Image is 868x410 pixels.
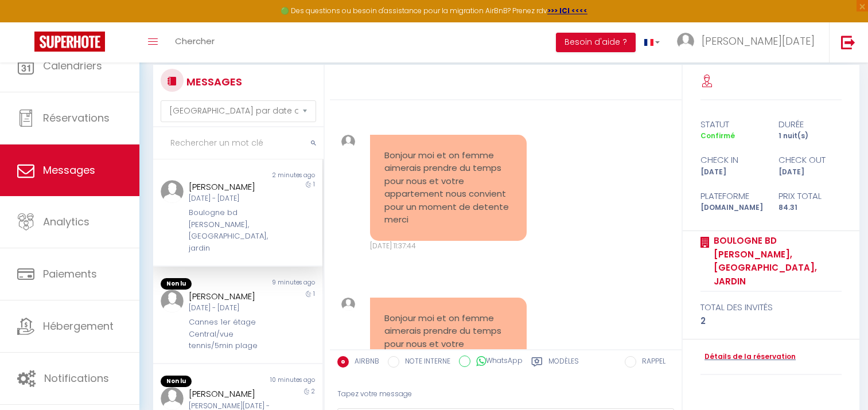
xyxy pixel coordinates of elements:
[43,58,102,73] span: Calendriers
[313,180,315,189] span: 1
[548,356,579,370] label: Modèles
[337,380,674,408] div: Tapez votre message
[700,314,842,328] div: 2
[189,290,273,303] div: [PERSON_NAME]
[189,180,273,194] div: [PERSON_NAME]
[693,153,771,167] div: check in
[189,387,273,401] div: [PERSON_NAME]
[702,34,815,48] span: [PERSON_NAME][DATE]
[43,267,97,281] span: Paiements
[43,319,114,333] span: Hébergement
[668,22,829,63] a: ... [PERSON_NAME][DATE]
[771,131,849,142] div: 1 nuit(s)
[189,207,273,254] div: Boulogne bd [PERSON_NAME], [GEOGRAPHIC_DATA], jardin
[771,167,849,178] div: [DATE]
[841,35,855,49] img: logout
[771,189,849,203] div: Prix total
[238,278,322,290] div: 9 minutes ago
[189,303,273,314] div: [DATE] - [DATE]
[161,387,184,410] img: ...
[341,298,355,311] img: ...
[43,163,95,177] span: Messages
[399,356,450,369] label: NOTE INTERNE
[470,356,523,368] label: WhatsApp
[312,387,315,396] span: 2
[693,118,771,131] div: statut
[43,111,110,125] span: Réservations
[161,180,184,203] img: ...
[556,33,636,52] button: Besoin d'aide ?
[693,202,771,213] div: [DOMAIN_NAME]
[710,234,842,288] a: Boulogne bd [PERSON_NAME], [GEOGRAPHIC_DATA], jardin
[34,32,105,52] img: Super Booking
[161,278,192,290] span: Non lu
[370,241,527,252] div: [DATE] 11:37:44
[771,202,849,213] div: 84.31
[547,6,587,15] a: >>> ICI <<<<
[341,135,355,149] img: ...
[161,376,192,387] span: Non lu
[771,118,849,131] div: durée
[771,153,849,167] div: check out
[175,35,215,47] span: Chercher
[44,371,109,385] span: Notifications
[238,376,322,387] div: 10 minutes ago
[153,127,324,159] input: Rechercher un mot clé
[238,171,322,180] div: 2 minutes ago
[384,312,513,389] pre: Bonjour moi et on femme aimerais prendre du temps pour nous et votre appartement nous convient po...
[636,356,665,369] label: RAPPEL
[189,193,273,204] div: [DATE] - [DATE]
[184,69,242,95] h3: MESSAGES
[313,290,315,298] span: 1
[384,149,513,227] pre: Bonjour moi et on femme aimerais prendre du temps pour nous et votre appartement nous convient po...
[693,189,771,203] div: Plateforme
[43,214,89,229] span: Analytics
[700,300,842,314] div: total des invités
[349,356,379,369] label: AIRBNB
[693,167,771,178] div: [DATE]
[166,22,223,63] a: Chercher
[161,290,184,313] img: ...
[677,33,694,50] img: ...
[189,317,273,352] div: Cannes 1er étage Central/vue tennis/5min plage
[700,131,735,140] span: Confirmé
[700,352,796,362] a: Détails de la réservation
